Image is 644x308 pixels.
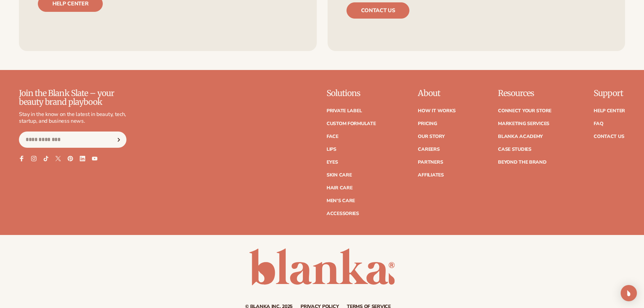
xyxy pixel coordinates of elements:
[19,89,126,107] p: Join the Blank Slate – your beauty brand playbook
[418,109,456,113] a: How It Works
[498,109,551,113] a: Connect your store
[418,173,444,177] a: Affiliates
[594,121,603,126] a: FAQ
[621,285,637,301] div: Open Intercom Messenger
[418,121,437,126] a: Pricing
[327,147,336,152] a: Lips
[594,89,625,98] p: Support
[418,160,443,165] a: Partners
[418,89,456,98] p: About
[327,109,362,113] a: Private label
[418,147,439,152] a: Careers
[498,134,543,139] a: Blanka Academy
[19,111,126,125] p: Stay in the know on the latest in beauty, tech, startup, and business news.
[498,160,547,165] a: Beyond the brand
[327,198,355,203] a: Men's Care
[498,121,549,126] a: Marketing services
[594,109,625,113] a: Help Center
[327,89,376,98] p: Solutions
[111,132,126,148] button: Subscribe
[347,2,410,19] a: Contact us
[327,160,338,165] a: Eyes
[327,121,376,126] a: Custom formulate
[498,147,531,152] a: Case Studies
[418,134,445,139] a: Our Story
[498,89,551,98] p: Resources
[594,134,624,139] a: Contact Us
[327,134,338,139] a: Face
[327,211,359,216] a: Accessories
[327,186,352,190] a: Hair Care
[327,173,352,177] a: Skin Care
